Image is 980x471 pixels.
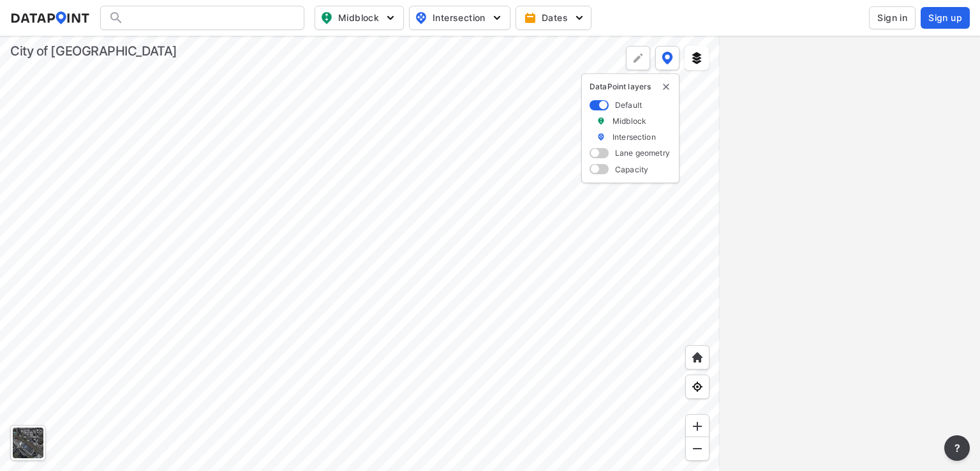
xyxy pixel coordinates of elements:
img: map_pin_mid.602f9df1.svg [319,10,334,26]
span: Sign in [877,11,907,24]
img: ZvzfEJKXnyWIrJytrsY285QMwk63cM6Drc+sIAAAAASUVORK5CYII= [691,420,704,433]
span: Intersection [415,10,502,26]
button: delete [661,82,671,92]
img: 5YPKRKmlfpI5mqlR8AD95paCi+0kK1fRFDJSaMmawlwaeJcJwk9O2fotCW5ve9gAAAAASUVORK5CYII= [384,11,397,24]
span: ? [952,440,962,456]
img: 5YPKRKmlfpI5mqlR8AD95paCi+0kK1fRFDJSaMmawlwaeJcJwk9O2fotCW5ve9gAAAAASUVORK5CYII= [491,11,503,24]
a: Sign in [866,6,918,29]
button: Intersection [409,6,510,30]
img: close-external-leyer.3061a1c7.svg [661,82,671,92]
button: Sign up [921,7,970,29]
img: MAAAAAElFTkSuQmCC [691,442,704,455]
button: more [944,435,970,461]
img: layers.ee07997e.svg [690,52,703,64]
img: +XpAUvaXAN7GudzAAAAAElFTkSuQmCC [691,351,704,364]
label: Lane geometry [615,147,670,158]
img: marker_Midblock.5ba75e30.svg [597,116,605,126]
label: Intersection [612,131,656,142]
img: 5YPKRKmlfpI5mqlR8AD95paCi+0kK1fRFDJSaMmawlwaeJcJwk9O2fotCW5ve9gAAAAASUVORK5CYII= [573,11,586,24]
img: map_pin_int.54838e6b.svg [413,10,429,26]
img: +Dz8AAAAASUVORK5CYII= [632,52,644,64]
div: View my location [685,375,709,399]
img: zeq5HYn9AnE9l6UmnFLPAAAAAElFTkSuQmCC [691,380,704,393]
div: Home [685,345,709,370]
span: Midblock [320,10,396,26]
button: DataPoint layers [655,46,679,70]
p: DataPoint layers [590,82,671,92]
label: Midblock [612,116,646,126]
div: Zoom out [685,437,709,461]
button: External layers [685,46,709,70]
img: dataPointLogo.9353c09d.svg [10,11,90,24]
img: data-point-layers.37681fc9.svg [662,52,673,64]
button: Midblock [315,6,404,30]
div: Zoom in [685,414,709,438]
button: Dates [516,6,591,30]
span: Sign up [928,11,962,24]
div: City of [GEOGRAPHIC_DATA] [10,42,177,60]
img: calendar-gold.39a51dde.svg [524,11,537,24]
button: Sign in [869,6,916,29]
label: Capacity [615,164,648,175]
span: Dates [526,11,583,24]
a: Sign up [918,7,970,29]
img: marker_Intersection.6861001b.svg [597,131,605,142]
label: Default [615,100,642,110]
div: Polygon tool [626,46,650,70]
div: Toggle basemap [10,425,46,461]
